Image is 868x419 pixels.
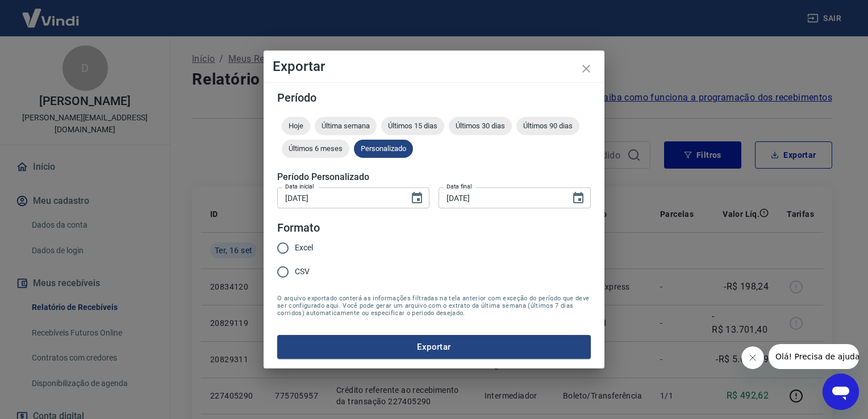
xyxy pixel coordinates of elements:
h5: Período Personalizado [277,171,591,183]
label: Data inicial [285,182,314,191]
iframe: Fechar mensagem [741,346,764,369]
div: Última semana [315,117,377,135]
div: Últimos 90 dias [516,117,579,135]
span: CSV [295,266,310,278]
div: Últimos 15 dias [381,117,444,135]
div: Hoje [282,117,310,135]
span: Hoje [282,121,310,130]
span: Olá! Precisa de ajuda? [7,8,95,17]
button: Choose date, selected date is 15 de set de 2025 [406,187,428,209]
input: DD/MM/YYYY [439,187,562,208]
label: Data final [446,182,472,191]
div: Últimos 6 meses [282,140,349,158]
span: O arquivo exportado conterá as informações filtradas na tela anterior com exceção do período que ... [277,295,591,317]
span: Últimos 6 meses [282,144,349,153]
h4: Exportar [273,60,595,73]
div: Personalizado [354,140,413,158]
span: Personalizado [354,144,413,153]
span: Última semana [315,121,377,130]
button: Exportar [277,335,591,359]
legend: Formato [277,220,320,236]
iframe: Botão para abrir a janela de mensagens [823,374,859,410]
button: Choose date, selected date is 16 de set de 2025 [567,187,590,209]
iframe: Mensagem da empresa [769,344,859,369]
span: Últimos 90 dias [516,121,579,130]
span: Últimos 15 dias [381,121,444,130]
span: Últimos 30 dias [449,121,512,130]
div: Últimos 30 dias [449,117,512,135]
button: close [573,55,600,82]
input: DD/MM/YYYY [277,187,401,208]
span: Excel [295,242,313,254]
h5: Período [277,92,591,103]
